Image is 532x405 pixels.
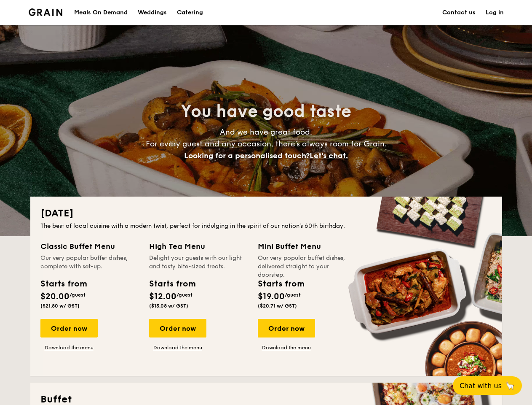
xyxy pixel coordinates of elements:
div: High Tea Menu [149,240,248,252]
span: $20.00 [40,292,70,302]
div: Our very popular buffet dishes, complete with set-up. [40,254,139,271]
span: /guest [285,292,301,298]
img: Grain [29,8,63,16]
span: ($20.71 w/ GST) [258,303,297,309]
span: Chat with us [460,382,502,390]
div: Starts from [40,278,86,290]
span: Looking for a personalised touch? [184,151,310,160]
div: The best of local cuisine with a modern twist, perfect for indulging in the spirit of our nation’... [40,222,492,230]
div: Starts from [149,278,195,290]
span: ($21.80 w/ GST) [40,303,80,309]
span: $19.00 [258,292,285,302]
span: /guest [176,292,192,298]
div: Delight your guests with our light and tasty bite-sized treats. [149,254,248,271]
a: Logotype [29,8,63,16]
span: Let's chat. [310,151,348,160]
div: Order now [149,319,206,337]
a: Download the menu [149,344,206,351]
span: 🦙 [505,381,515,391]
div: Starts from [258,278,304,290]
a: Download the menu [258,344,315,351]
span: ($13.08 w/ GST) [149,303,188,309]
span: $12.00 [149,292,176,302]
span: You have good taste [181,101,351,121]
a: Download the menu [40,344,98,351]
div: Our very popular buffet dishes, delivered straight to your doorstep. [258,254,356,271]
span: /guest [70,292,86,298]
div: Order now [258,319,315,337]
span: And we have great food. For every guest and any occasion, there’s always room for Grain. [146,127,387,160]
h2: [DATE] [40,207,492,220]
div: Order now [40,319,98,337]
div: Classic Buffet Menu [40,240,139,252]
button: Chat with us🦙 [453,376,522,395]
div: Mini Buffet Menu [258,240,356,252]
